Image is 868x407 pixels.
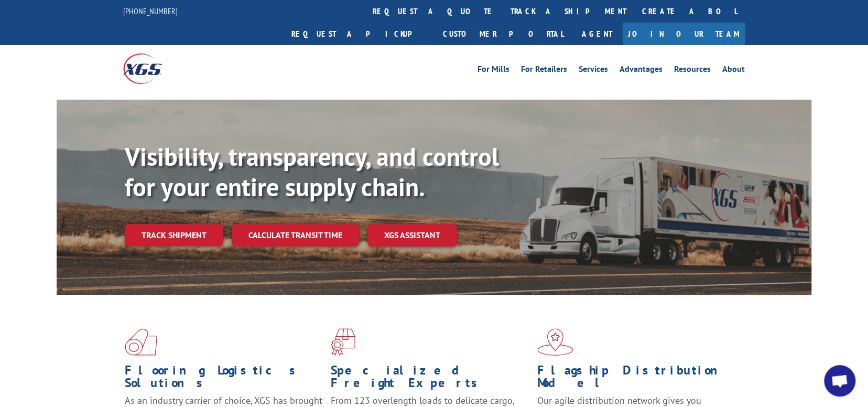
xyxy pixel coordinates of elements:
[435,23,571,45] a: Customer Portal
[579,65,608,77] a: Services
[674,65,711,77] a: Resources
[478,65,509,77] a: For Mills
[232,224,359,247] a: Calculate transit time
[521,65,567,77] a: For Retailers
[123,6,178,16] a: [PHONE_NUMBER]
[125,328,157,356] img: xgs-icon-total-supply-chain-intelligence-red
[623,23,745,45] a: Join Our Team
[284,23,435,45] a: Request a pickup
[571,23,623,45] a: Agent
[824,365,855,397] a: Open chat
[367,224,457,247] a: XGS ASSISTANT
[125,364,323,394] h1: Flooring Logistics Solutions
[125,224,223,246] a: Track shipment
[620,65,663,77] a: Advantages
[537,328,573,356] img: xgs-icon-flagship-distribution-model-red
[331,364,529,394] h1: Specialized Freight Experts
[722,65,745,77] a: About
[537,364,735,394] h1: Flagship Distribution Model
[125,140,499,203] b: Visibility, transparency, and control for your entire supply chain.
[331,328,355,356] img: xgs-icon-focused-on-flooring-red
